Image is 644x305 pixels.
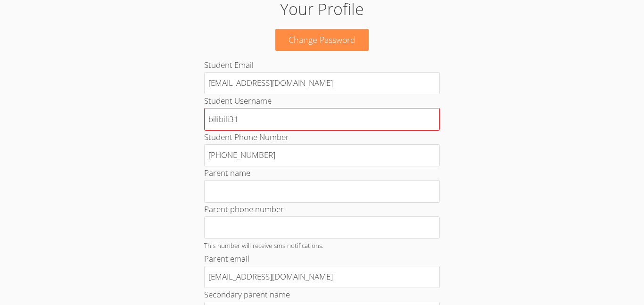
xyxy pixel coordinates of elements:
[204,253,249,264] label: Parent email
[204,59,254,70] label: Student Email
[204,167,250,178] label: Parent name
[204,241,323,250] small: This number will receive sms notifications.
[204,289,290,300] label: Secondary parent name
[204,95,272,106] label: Student Username
[275,29,369,51] a: Change Password
[204,132,289,142] label: Student Phone Number
[204,204,284,214] label: Parent phone number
